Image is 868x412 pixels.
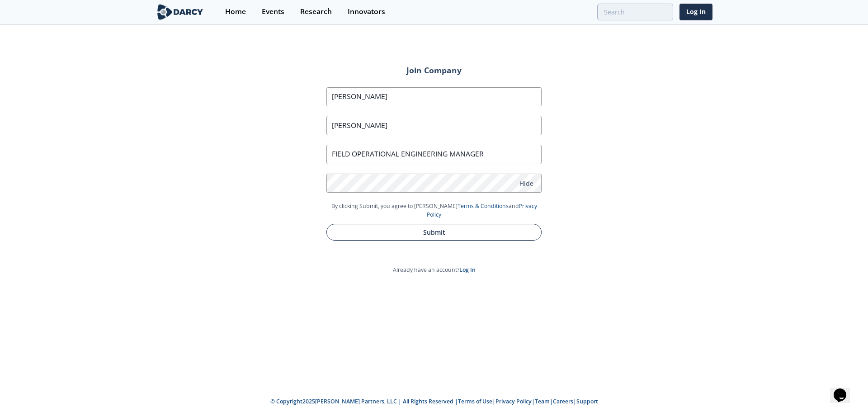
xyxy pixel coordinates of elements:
[326,145,542,164] input: Job Title
[576,398,598,405] a: Support
[519,178,533,188] span: Hide
[535,398,550,405] a: Team
[679,4,712,20] a: Log In
[830,376,859,403] iframe: chat widget
[553,398,573,405] a: Careers
[326,116,542,135] input: Last Name
[99,398,769,406] p: © Copyright 2025 [PERSON_NAME] Partners, LLC | All Rights Reserved | | | | |
[495,398,532,405] a: Privacy Policy
[225,8,246,15] div: Home
[326,87,542,107] input: First Name
[459,266,476,274] a: Log In
[301,266,567,274] p: Already have an account?
[458,202,509,210] a: Terms & Conditions
[597,4,673,20] input: Advanced Search
[427,202,537,218] a: Privacy Policy
[326,202,542,219] p: By clicking Submit, you agree to [PERSON_NAME] and
[458,398,492,405] a: Terms of Use
[326,224,542,241] button: Submit
[314,66,554,75] h2: Join Company
[262,8,284,15] div: Events
[348,8,385,15] div: Innovators
[156,4,205,20] img: logo-wide.svg
[300,8,332,15] div: Research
